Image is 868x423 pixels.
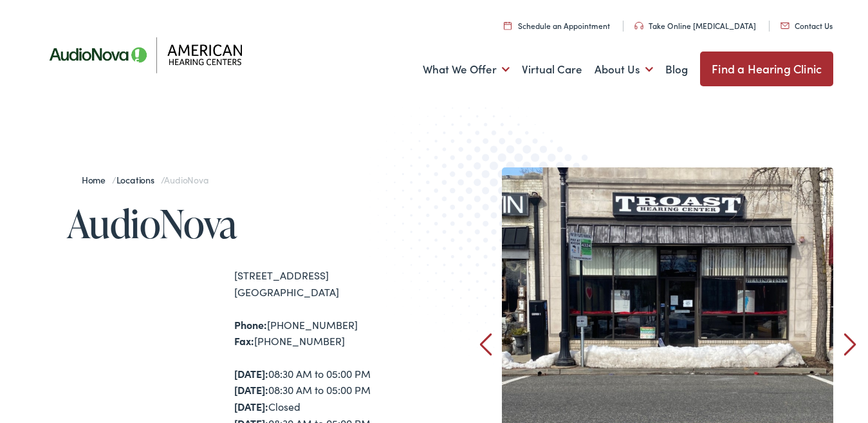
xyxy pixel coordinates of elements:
[116,173,161,186] a: Locations
[234,334,254,348] strong: Fax:
[700,52,833,86] a: Find a Hearing Clinic
[504,20,610,31] a: Schedule an Appointment
[480,333,492,356] a: Prev
[423,46,510,93] a: What We Offer
[67,202,434,245] h1: AudioNova
[634,20,756,31] a: Take Online [MEDICAL_DATA]
[634,22,643,30] img: utility icon
[522,46,582,93] a: Virtual Care
[234,382,268,397] strong: [DATE]:
[595,46,653,93] a: About Us
[780,23,790,29] img: utility icon
[234,399,268,413] strong: [DATE]:
[504,21,512,30] img: utility icon
[164,173,208,186] span: AudioNova
[234,366,268,381] strong: [DATE]:
[82,173,112,186] a: Home
[665,46,688,93] a: Blog
[844,333,856,356] a: Next
[780,20,833,31] a: Contact Us
[82,173,208,186] span: / /
[234,317,267,332] strong: Phone:
[234,317,434,350] div: [PHONE_NUMBER] [PHONE_NUMBER]
[234,267,434,300] div: [STREET_ADDRESS] [GEOGRAPHIC_DATA]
